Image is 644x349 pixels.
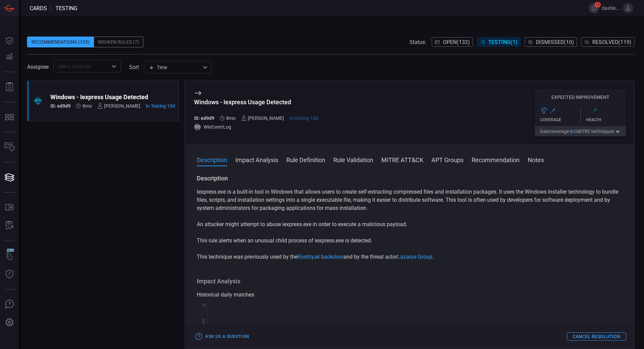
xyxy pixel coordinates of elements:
[443,39,470,45] span: Open ( 132 )
[30,5,47,12] span: Cards
[381,155,423,163] button: MITRE ATT&CK
[1,266,18,282] button: Threat Intelligence
[477,37,521,47] button: Testing(1)
[602,5,620,11] span: dashley.[PERSON_NAME]
[194,331,251,342] button: Ask Us a Question
[50,93,175,101] div: Windows - Iexpress Usage Detected
[581,37,635,47] button: Resolved(119)
[1,79,18,95] button: Reports
[286,155,325,163] button: Rule Definition
[235,155,278,163] button: Impact Analysis
[525,37,577,47] button: Dismissed(10)
[197,277,623,285] h3: Impact Analysis
[241,115,284,121] div: [PERSON_NAME]
[592,39,631,45] span: Resolved ( 119 )
[586,117,626,122] div: Health
[431,155,463,163] button: APT Groups
[197,155,227,163] button: Description
[1,49,18,65] button: Detections
[574,129,576,134] span: 2
[146,103,175,109] span: Aug 19, 2025 10:38 AM
[27,64,49,70] span: Assignee
[589,3,599,13] button: 15
[226,115,236,121] span: Dec 31, 2024 3:55 AM
[50,103,71,109] h5: ID: ed9d9
[129,64,139,70] label: sort
[94,37,143,47] div: Broken Rules (7)
[595,2,601,7] span: 15
[567,332,626,341] button: Cancel Resolution
[1,218,18,234] button: ALERT ANALYSIS
[1,32,18,49] button: Dashboard
[535,126,626,136] button: Gaincoverage in2MITRE techniques
[197,188,623,212] p: Iexpress.exe is a built-in tool in Windows that allows users to create self-extracting compressed...
[289,115,318,121] span: Aug 19, 2025 10:38 AM
[201,303,206,308] text: 10
[535,94,626,100] h5: Expected Improvement
[1,296,18,312] button: Ask Us A Question
[201,319,206,337] text: Hit Count
[55,5,77,12] span: testing
[197,237,623,245] p: This rule alerts when an unusual child process of iexpress.exe is detected.
[197,220,623,228] p: An attacker might attempt to abuse iexpress.exe in order to execute a malicious payload.
[536,39,574,45] span: Dismissed ( 10 )
[1,314,18,331] button: Preferences
[1,199,18,216] button: Rule Catalog
[82,103,92,109] span: Dec 31, 2024 3:55 AM
[1,109,18,125] button: MITRE - Detection Posture
[55,62,108,70] input: Select assignee
[397,254,432,260] a: Lazarus Group
[197,253,623,261] p: This technique was previously used by the and by the threat actor .
[197,291,623,299] div: Historical daily matches
[1,169,18,186] button: Cards
[97,103,140,109] div: [PERSON_NAME]
[1,248,18,264] button: Wingman
[109,62,119,71] button: Open
[194,115,214,121] h5: ID: ed9d9
[149,64,201,71] div: Time
[540,117,580,122] div: Coverage
[194,124,318,130] div: WinEventLog
[472,155,520,163] button: Recommendation
[194,99,318,106] div: Windows - Iexpress Usage Detected
[297,254,343,260] a: Roshtyak backdoor
[197,174,623,182] h3: Description
[409,39,426,45] span: Status:
[27,37,94,47] div: Recommendations (133)
[1,139,18,155] button: Inventory
[333,155,373,163] button: Rule Validation
[432,37,473,47] button: Open(132)
[488,39,518,45] span: Testing ( 1 )
[528,155,544,163] button: Notes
